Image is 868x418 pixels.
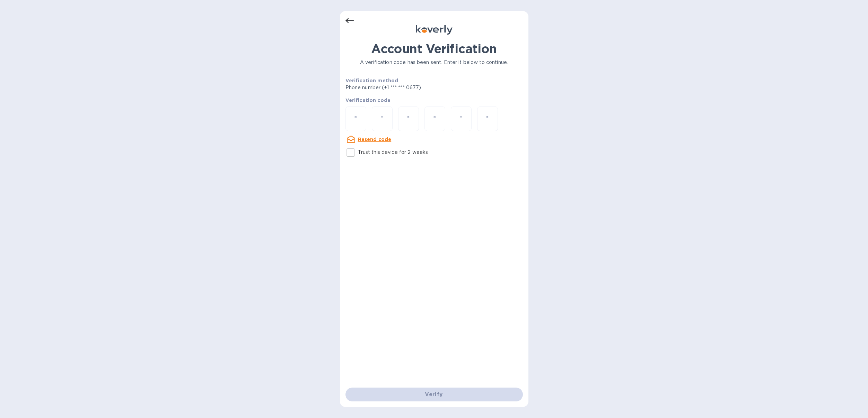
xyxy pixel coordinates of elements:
u: Resend code [358,137,392,142]
b: Verification method [345,78,398,83]
p: Verification code [345,97,523,104]
h1: Account Verification [345,41,523,56]
p: A verification code has been sent. Enter it below to continue. [345,59,523,66]
p: Trust this device for 2 weeks [358,149,428,156]
p: Phone number (+1 *** *** 0677) [345,84,474,91]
